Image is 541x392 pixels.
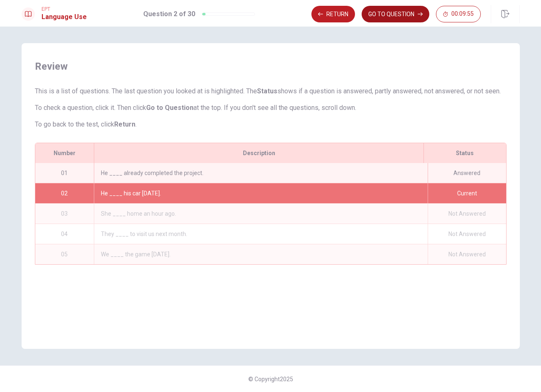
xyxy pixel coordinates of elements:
[42,6,87,12] span: EPT
[428,163,506,183] div: Answered
[423,143,506,163] div: Status
[35,204,94,224] div: 03
[35,163,94,183] div: 01
[114,120,135,128] strong: Return
[42,12,87,22] h1: Language Use
[35,143,94,163] div: Number
[428,183,506,203] div: Current
[428,204,506,224] div: Not Answered
[35,103,507,113] p: To check a question, click it. Then click at the top. If you don't see all the questions, scroll ...
[35,183,94,203] div: 02
[94,224,427,244] div: They ____ to visit us next month.
[436,6,481,22] button: 00:09:55
[94,244,427,264] div: We ____ the game [DATE].
[451,11,474,17] span: 00:09:55
[428,244,506,264] div: Not Answered
[94,183,427,203] div: He ____ his car [DATE].
[94,204,427,224] div: She ____ home an hour ago.
[146,104,193,112] strong: Go to Question
[428,224,506,244] div: Not Answered
[257,87,277,95] strong: Status
[35,86,507,96] p: This is a list of questions. The last question you looked at is highlighted. The shows if a quest...
[143,9,195,19] h1: Question 2 of 30
[94,143,423,163] div: Description
[35,224,94,244] div: 04
[35,119,507,129] p: To go back to the test, click .
[35,60,507,73] span: Review
[94,163,427,183] div: He ____ already completed the project.
[248,376,293,382] span: © Copyright 2025
[311,6,355,22] button: Return
[362,6,429,22] button: GO TO QUESTION
[35,244,94,264] div: 05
